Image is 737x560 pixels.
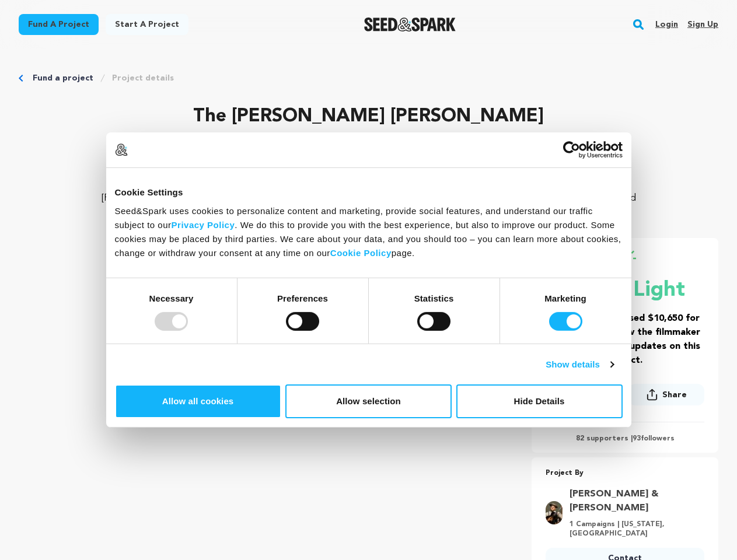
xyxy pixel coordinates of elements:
a: Fund a project [19,14,99,35]
img: logo [115,143,128,156]
div: Breadcrumb [19,72,718,84]
img: 09cd6b66d8d362e4.jpg [546,501,563,524]
a: Usercentrics Cookiebot - opens in a new window [521,141,623,159]
div: Cookie Settings [115,185,623,199]
p: 82 supporters | followers [546,434,704,443]
a: Start a project [106,14,188,35]
span: Share [662,389,687,401]
button: Hide Details [456,384,623,418]
p: Project By [546,467,704,480]
strong: Necessary [149,293,194,303]
a: Seed&Spark Homepage [364,17,456,32]
p: The [PERSON_NAME] [PERSON_NAME] [19,103,718,131]
span: Share [628,384,704,410]
span: 93 [633,435,641,442]
img: Seed&Spark Logo Dark Mode [364,17,456,32]
p: Your support will enable a two-day film shoot in [GEOGRAPHIC_DATA], honoring one of America’s mos... [89,177,648,219]
button: Allow selection [285,384,452,418]
a: Login [655,15,678,34]
a: Privacy Policy [172,219,235,229]
button: Share [628,384,704,405]
a: Fund a project [33,72,93,84]
a: Project details [112,72,174,84]
a: Goto Emily Cohen & Dan Gutstein profile [570,487,697,515]
strong: Statistics [414,293,454,303]
strong: Marketing [544,293,586,303]
button: Allow all cookies [115,384,281,418]
a: Show details [546,358,613,372]
strong: Preferences [277,293,328,303]
p: 1 Campaigns | [US_STATE], [GEOGRAPHIC_DATA] [570,520,697,538]
div: Seed&Spark uses cookies to personalize content and marketing, provide social features, and unders... [115,204,623,260]
a: Sign up [687,15,718,34]
p: Documentary, Music [19,154,718,168]
a: Cookie Policy [330,247,392,257]
p: [GEOGRAPHIC_DATA], [US_STATE] | Film Feature [19,140,718,154]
